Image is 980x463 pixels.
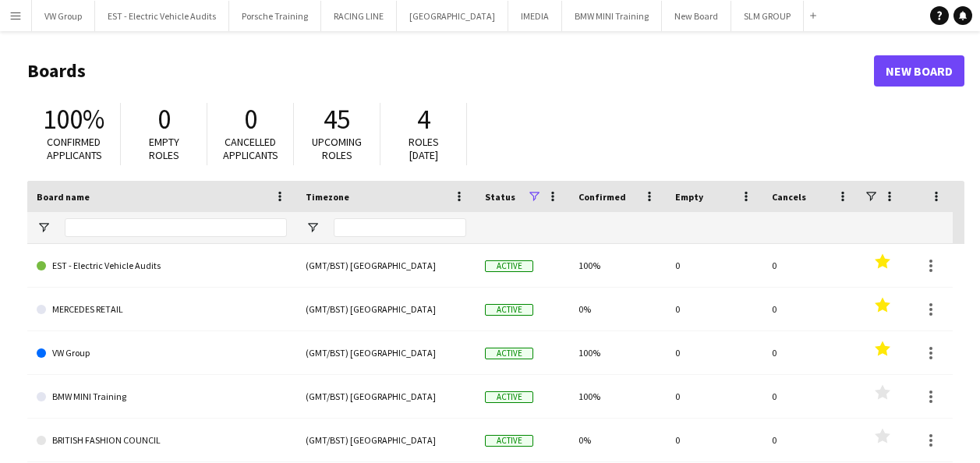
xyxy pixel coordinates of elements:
span: Board name [37,191,90,203]
input: Timezone Filter Input [334,218,466,237]
button: New Board [662,1,731,31]
button: Open Filter Menu [37,221,51,235]
div: 100% [569,375,666,418]
div: (GMT/BST) [GEOGRAPHIC_DATA] [296,288,476,330]
a: New Board [874,55,964,87]
span: Confirmed applicants [47,135,102,162]
div: 0 [666,288,762,330]
span: Empty roles [149,135,179,162]
button: VW Group [32,1,95,31]
div: 100% [569,331,666,374]
button: Open Filter Menu [306,221,320,235]
a: EST - Electric Vehicle Audits [37,244,287,288]
button: Porsche Training [229,1,321,31]
div: 0 [762,331,859,374]
span: 0 [244,102,257,136]
span: 100% [43,102,104,136]
span: Active [485,435,533,447]
div: 0% [569,419,666,461]
span: 45 [324,102,350,136]
span: Cancels [772,191,806,203]
span: 4 [417,102,430,136]
span: Active [485,260,533,272]
span: Upcoming roles [312,135,362,162]
button: EST - Electric Vehicle Audits [95,1,229,31]
div: (GMT/BST) [GEOGRAPHIC_DATA] [296,419,476,461]
input: Board name Filter Input [65,218,287,237]
button: IMEDIA [508,1,562,31]
div: 0 [666,244,762,287]
button: RACING LINE [321,1,397,31]
button: BMW MINI Training [562,1,662,31]
span: Roles [DATE] [409,135,439,162]
a: MERCEDES RETAIL [37,288,287,331]
div: 0 [666,375,762,418]
a: BMW MINI Training [37,375,287,419]
h1: Boards [27,59,874,83]
span: 0 [157,102,171,136]
a: VW Group [37,331,287,375]
button: SLM GROUP [731,1,804,31]
span: Status [485,191,515,203]
div: 0 [666,331,762,374]
span: Active [485,304,533,316]
div: (GMT/BST) [GEOGRAPHIC_DATA] [296,375,476,418]
div: 0 [762,419,859,461]
div: (GMT/BST) [GEOGRAPHIC_DATA] [296,244,476,287]
span: Active [485,391,533,403]
div: 0% [569,288,666,330]
div: (GMT/BST) [GEOGRAPHIC_DATA] [296,331,476,374]
div: 0 [762,375,859,418]
span: Confirmed [578,191,626,203]
span: Empty [675,191,703,203]
div: 0 [762,288,859,330]
span: Timezone [306,191,349,203]
a: BRITISH FASHION COUNCIL [37,419,287,462]
div: 0 [666,419,762,461]
span: Cancelled applicants [223,135,278,162]
div: 0 [762,244,859,287]
div: 100% [569,244,666,287]
button: [GEOGRAPHIC_DATA] [397,1,508,31]
span: Active [485,348,533,359]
